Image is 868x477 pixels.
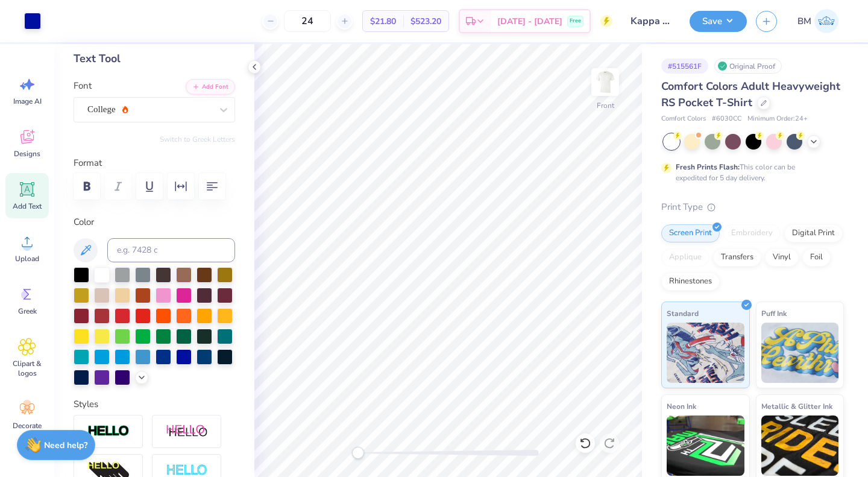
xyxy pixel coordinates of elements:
img: Standard [667,323,744,383]
span: Add Text [13,201,42,211]
span: BM [797,14,811,28]
strong: Fresh Prints Flash: [676,162,740,172]
div: Text Tool [74,51,235,67]
div: Print Type [661,200,844,214]
span: Greek [18,306,37,316]
input: e.g. 7428 c [107,238,235,262]
span: Neon Ink [667,400,696,412]
div: Vinyl [765,248,799,267]
label: Format [74,156,235,170]
img: Stroke [87,425,130,438]
div: Digital Print [784,224,843,242]
span: Decorate [13,421,42,431]
img: Front [593,70,617,94]
div: Transfers [713,248,761,267]
img: Shadow [166,424,208,439]
div: # 515561F [661,58,708,74]
span: Minimum Order: 24 + [747,114,808,124]
input: – – [284,10,331,32]
div: Front [597,100,614,111]
span: Clipart & logos [7,359,47,378]
a: BM [792,9,844,33]
div: Rhinestones [661,273,720,291]
div: Original Proof [714,58,782,74]
div: Screen Print [661,224,720,242]
img: Metallic & Glitter Ink [761,415,839,476]
button: Switch to Greek Letters [160,134,235,144]
img: Neon Ink [667,415,744,476]
div: Foil [802,248,831,267]
span: Comfort Colors Adult Heavyweight RS Pocket T-Shirt [661,79,840,110]
span: [DATE] - [DATE] [497,15,562,28]
span: $21.80 [370,15,396,28]
input: Untitled Design [621,9,681,33]
span: Upload [15,254,39,264]
span: # 6030CC [712,114,741,124]
label: Styles [74,397,98,411]
div: Embroidery [723,224,781,242]
button: Add Font [186,79,235,95]
span: Comfort Colors [661,114,706,124]
strong: Need help? [44,440,87,451]
label: Font [74,79,92,93]
label: Color [74,215,235,229]
span: Free [570,17,581,25]
div: This color can be expedited for 5 day delivery. [676,162,824,183]
span: Puff Ink [761,307,787,320]
img: Puff Ink [761,323,839,383]
div: Accessibility label [352,447,364,459]
span: Image AI [13,96,42,106]
span: Designs [14,149,40,159]
img: Brin Mccauley [814,9,838,33]
span: Standard [667,307,699,320]
span: Metallic & Glitter Ink [761,400,832,412]
span: $523.20 [410,15,441,28]
div: Applique [661,248,709,267]
button: Save [690,11,747,32]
